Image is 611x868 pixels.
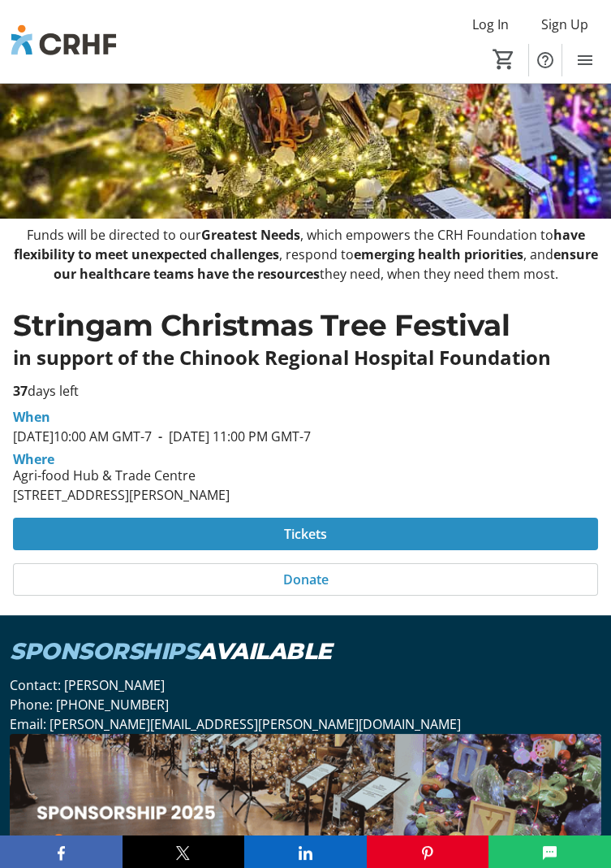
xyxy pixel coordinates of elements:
span: Phone: [PHONE_NUMBER] [10,696,169,714]
strong: Greatest Needs [201,226,300,244]
button: Log In [459,11,522,37]
span: Tickets [284,524,327,544]
span: [DATE] 10:00 AM GMT-7 [13,427,152,445]
span: - [152,427,169,445]
button: Pinterest [367,835,489,868]
span: Stringam Christmas Tree Festival [13,307,510,343]
span: 37 [13,382,28,400]
span: Sign Up [541,15,588,34]
button: Donate [13,563,598,596]
em: AVAILABLE [198,637,332,665]
span: Contact: [PERSON_NAME] [10,676,165,694]
div: [STREET_ADDRESS][PERSON_NAME] [13,485,230,505]
span: Donate [283,570,329,589]
button: Help [529,44,562,76]
div: Agri-food Hub & Trade Centre [13,466,230,485]
strong: have flexibility to meet unexpected challenges [14,226,585,263]
p: days left [13,381,598,401]
em: SPONSORSHIPS [10,637,198,665]
button: Cart [489,45,518,74]
div: Where [13,453,54,466]
button: SMS [488,835,611,868]
span: [DATE] 11:00 PM GMT-7 [152,427,311,445]
p: in support of the Chinook Regional Hospital Foundation [13,347,598,368]
img: Chinook Regional Hospital Foundation's Logo [10,11,118,72]
span: Email: [PERSON_NAME][EMAIL_ADDRESS][PERSON_NAME][DOMAIN_NAME] [10,715,461,733]
div: When [13,407,50,427]
p: Funds will be directed to our , which empowers the CRH Foundation to , respond to , and they need... [13,225,598,284]
button: Menu [569,44,601,76]
strong: emerging health priorities [354,245,523,263]
button: Sign Up [528,11,601,37]
strong: ensure our healthcare teams have the resources [54,245,598,283]
button: Tickets [13,518,598,550]
span: Log In [472,15,509,34]
button: LinkedIn [244,835,367,868]
button: X [123,835,245,868]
